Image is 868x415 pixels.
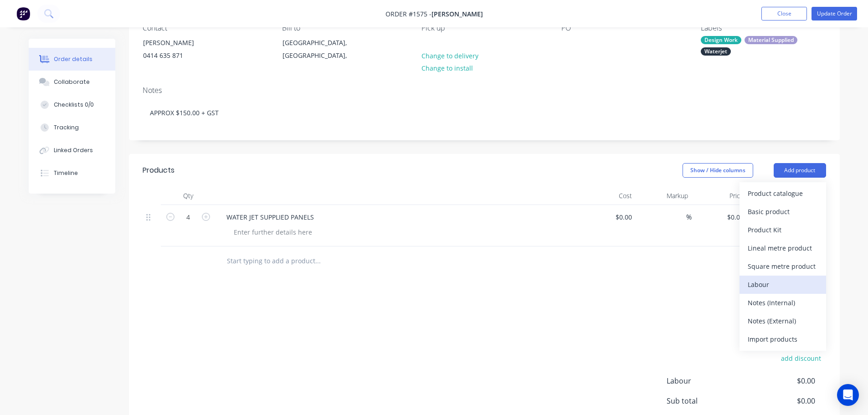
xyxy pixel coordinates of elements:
[748,314,818,328] div: Notes (External)
[580,187,636,205] div: Cost
[692,187,748,205] div: Price
[29,162,115,184] button: Timeline
[416,49,483,61] button: Change to delivery
[282,24,407,32] div: Bill to
[740,276,826,294] button: Labour
[416,62,478,74] button: Change to install
[740,312,826,330] button: Notes (External)
[275,36,366,65] div: [GEOGRAPHIC_DATA], [GEOGRAPHIC_DATA],
[54,123,79,132] div: Tracking
[740,221,826,239] button: Product Kit
[143,165,175,176] div: Products
[385,10,431,18] span: Order #1575 -
[161,187,216,205] div: Qty
[748,187,818,200] div: Product catalogue
[16,7,30,20] img: Factory
[219,210,321,224] div: WATER JET SUPPLIED PANELS
[748,241,818,255] div: Lineal metre product
[837,384,859,406] div: Open Intercom Messenger
[683,163,753,178] button: Show / Hide columns
[143,24,267,32] div: Contact
[748,260,818,273] div: Square metre product
[29,139,115,162] button: Linked Orders
[701,24,826,32] div: Labels
[747,395,815,406] span: $0.00
[135,36,226,65] div: [PERSON_NAME]0414 635 871
[776,352,826,364] button: add discount
[54,146,93,154] div: Linked Orders
[561,24,686,32] div: PO
[282,36,358,62] div: [GEOGRAPHIC_DATA], [GEOGRAPHIC_DATA],
[143,36,219,49] div: [PERSON_NAME]
[701,36,741,44] div: Design Work
[740,294,826,312] button: Notes (Internal)
[774,163,826,178] button: Add product
[29,116,115,139] button: Tracking
[29,93,115,116] button: Checklists 0/0
[143,99,826,127] div: APPROX $150.00 + GST
[54,169,78,177] div: Timeline
[748,223,818,236] div: Product Kit
[740,239,826,257] button: Lineal metre product
[54,55,92,63] div: Order details
[748,296,818,309] div: Notes (Internal)
[747,375,815,386] span: $0.00
[686,212,692,222] span: %
[29,71,115,93] button: Collaborate
[748,205,818,218] div: Basic product
[54,78,90,86] div: Collaborate
[226,252,409,270] input: Start typing to add a product...
[636,187,692,205] div: Markup
[667,395,748,406] span: Sub total
[812,7,857,20] button: Update Order
[748,278,818,291] div: Labour
[740,203,826,221] button: Basic product
[701,47,731,56] div: Waterjet
[29,48,115,71] button: Order details
[431,10,483,18] span: [PERSON_NAME]
[667,375,748,386] span: Labour
[740,257,826,276] button: Square metre product
[54,101,94,109] div: Checklists 0/0
[421,24,546,32] div: Pick up
[748,333,818,346] div: Import products
[740,330,826,348] button: Import products
[740,184,826,203] button: Product catalogue
[761,7,807,20] button: Close
[745,36,797,44] div: Material Supplied
[143,49,219,62] div: 0414 635 871
[143,86,826,95] div: Notes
